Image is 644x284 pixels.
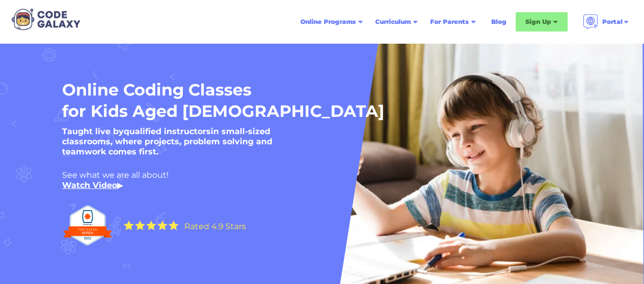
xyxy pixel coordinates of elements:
[525,17,551,27] div: Sign Up
[485,13,513,31] a: Blog
[62,127,317,157] h5: Taught live by in small-sized classrooms, where projects, problem solving and teamwork comes first.
[375,17,411,27] div: Curriculum
[169,220,179,230] img: Yellow Star - the Code Galaxy
[124,127,211,136] strong: qualified instructors
[62,201,113,250] img: Top Rated edtech company
[602,17,623,27] div: Portal
[430,17,469,27] div: For Parents
[300,17,356,27] div: Online Programs
[62,79,502,121] h1: Online Coding Classes for Kids Aged [DEMOGRAPHIC_DATA]
[62,170,551,191] div: See what we are all about! ‍ ▶
[62,180,117,190] a: Watch Video
[146,220,156,230] img: Yellow Star - the Code Galaxy
[184,223,246,231] div: Rated 4.9 Stars
[124,220,134,230] img: Yellow Star - the Code Galaxy
[135,220,145,230] img: Yellow Star - the Code Galaxy
[157,220,167,230] img: Yellow Star - the Code Galaxy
